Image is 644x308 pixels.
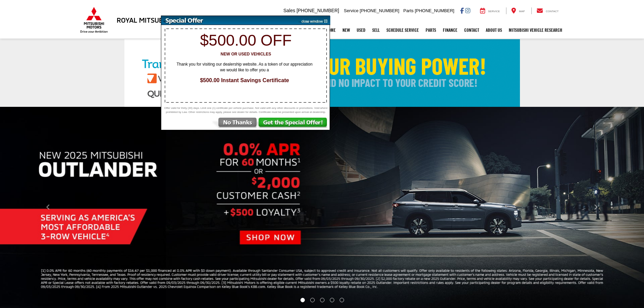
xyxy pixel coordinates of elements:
[475,7,505,14] a: Service
[547,120,644,294] button: Click to view next picture.
[165,32,327,49] h1: $500.00 off
[296,8,339,13] span: [PHONE_NUMBER]
[369,22,383,39] a: Sell
[439,22,461,39] a: Finance
[344,8,358,13] span: Service
[310,298,315,302] li: Go to slide number 2.
[320,298,325,302] li: Go to slide number 3.
[353,22,369,39] a: Used
[161,16,296,25] img: Special Offer
[323,22,339,39] a: Home
[117,16,176,24] h3: Royal Mitsubishi
[460,8,464,13] a: Facebook: Click to visit our Facebook page
[415,8,454,13] span: [PHONE_NUMBER]
[422,22,439,39] a: Parts: Opens in a new tab
[283,8,295,13] span: Sales
[360,8,399,13] span: [PHONE_NUMBER]
[258,118,330,130] img: Get the Special Offer
[506,7,530,14] a: Map
[482,22,505,39] a: About Us
[505,22,566,39] a: Mitsubishi Vehicle Research
[340,298,344,302] li: Go to slide number 5.
[124,39,520,107] img: Check Your Buying Power
[296,16,330,25] img: close window
[519,10,525,13] span: Map
[172,62,317,73] span: Thank you for visiting our dealership website. As a token of our appreciation we would like to of...
[168,77,320,85] span: $500.00 Instant Savings Certificate
[531,7,564,14] a: Contact
[383,22,422,39] a: Schedule Service: Opens in a new tab
[403,8,413,13] span: Parts
[461,22,482,39] a: Contact
[211,118,258,130] img: No Thanks, Continue to Website
[79,7,109,33] img: Mitsubishi
[488,10,500,13] span: Service
[339,22,353,39] a: New
[546,10,558,13] span: Contact
[165,52,327,56] h3: New or Used Vehicles
[465,8,470,13] a: Instagram: Click to visit our Instagram page
[330,298,334,302] li: Go to slide number 4.
[163,106,329,114] span: Offer valid for thirty (30) days. Limit one (1) certificate per vehicle purchase. Not valid with ...
[300,298,305,302] li: Go to slide number 1.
